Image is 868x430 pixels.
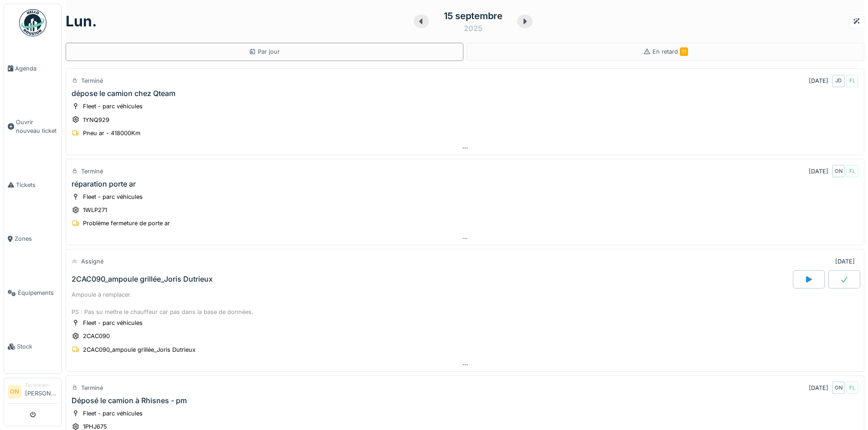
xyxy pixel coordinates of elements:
div: Ampoule à remplacer. PS : Pas su mettre le chauffeur car pas dans la base de données. [72,290,858,317]
a: ON Technicien[PERSON_NAME] [8,382,58,404]
span: Stock [17,342,58,351]
div: Fleet - parc véhicules [83,192,143,201]
a: Ouvrir nouveau ticket [4,96,62,158]
div: 2025 [464,23,483,34]
span: Agenda [15,64,58,73]
div: Terminé [81,76,103,85]
div: 1YNQ929 [83,116,109,124]
h1: lun. [66,13,97,30]
a: Zones [4,212,62,266]
div: 2CAC090_ampoule grillée_Joris Dutrieux [83,345,195,354]
span: En retard [652,48,688,55]
span: 11 [680,47,688,56]
span: Zones [15,234,58,243]
div: 15 septembre [444,9,503,23]
a: Équipements [4,266,62,320]
a: Stock [4,320,62,374]
div: FL [846,165,858,177]
span: Ouvrir nouveau ticket [16,118,58,135]
div: Par jour [249,47,280,56]
div: Problème fermeture de porte ar [83,219,170,228]
div: 2CAC090 [83,332,110,340]
div: Pneu ar - 418000Km [83,129,140,137]
div: Déposé le camion à Rhisnes - pm [72,396,187,405]
div: FL [846,381,858,394]
img: Badge_color-CXgf-gQk.svg [19,9,46,36]
div: [DATE] [809,384,828,392]
div: réparation porte ar [72,180,136,188]
div: Fleet - parc véhicules [83,319,143,327]
span: Équipements [18,288,58,297]
div: Fleet - parc véhicules [83,409,143,418]
div: FL [846,75,858,87]
a: Agenda [4,41,62,96]
div: JD [832,75,845,87]
a: Tickets [4,158,62,212]
div: [DATE] [835,257,855,266]
div: Technicien [25,382,58,389]
div: [DATE] [809,167,828,176]
div: Terminé [81,167,103,176]
div: 1WLP271 [83,206,107,214]
div: dépose le camion chez Qteam [72,89,175,98]
div: [DATE] [809,76,828,85]
div: Fleet - parc véhicules [83,102,143,111]
div: 2CAC090_ampoule grillée_Joris Dutrieux [72,275,213,283]
li: ON [8,385,21,399]
div: Terminé [81,384,103,392]
div: ON [832,165,845,177]
span: Tickets [16,181,58,189]
div: ON [832,381,845,394]
div: Assigné [81,257,103,266]
li: [PERSON_NAME] [25,382,58,401]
